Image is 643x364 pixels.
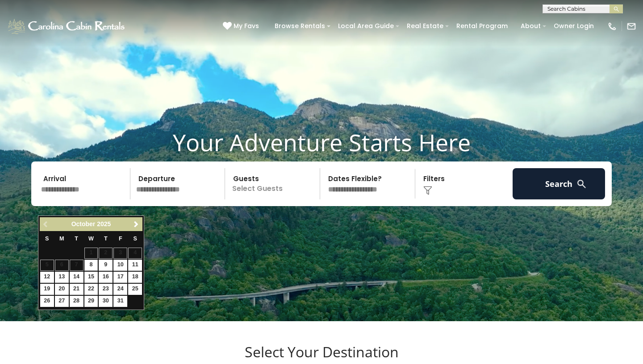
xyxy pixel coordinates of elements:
a: 22 [84,284,98,295]
span: Friday [119,236,122,242]
a: 11 [128,260,142,271]
a: 28 [70,296,84,307]
a: My Favs [223,21,261,31]
span: October [71,220,96,227]
a: Next [130,219,142,230]
a: 24 [113,284,127,295]
img: mail-regular-white.png [626,21,636,31]
h1: Your Adventure Starts Here [7,128,636,156]
span: Monday [59,236,64,242]
a: Real Estate [402,19,448,33]
a: 29 [84,296,98,307]
img: White-1-1-2.png [7,17,127,35]
span: Next [133,221,140,228]
a: 27 [55,296,69,307]
img: phone-regular-white.png [607,21,617,31]
img: filter--v1.png [423,186,432,195]
span: Sunday [45,236,49,242]
a: Local Area Guide [334,19,398,33]
a: Rental Program [452,19,512,33]
a: About [516,19,545,33]
a: 16 [99,272,113,283]
a: 20 [55,284,69,295]
a: 19 [40,284,54,295]
a: 17 [113,272,127,283]
span: My Favs [234,21,259,31]
button: Search [513,168,605,199]
a: 26 [40,296,54,307]
a: Owner Login [549,19,598,33]
a: 10 [113,260,127,271]
a: 30 [99,296,113,307]
img: search-regular-white.png [576,178,587,190]
a: 13 [55,272,69,283]
a: 25 [128,284,142,295]
a: 9 [99,260,113,271]
a: 14 [70,272,84,283]
span: Tuesday [75,236,78,242]
span: Saturday [134,236,137,242]
span: Wednesday [88,236,94,242]
a: 21 [70,284,84,295]
p: Select Guests [228,168,320,199]
a: 23 [99,284,113,295]
a: 12 [40,272,54,283]
a: 8 [84,260,98,271]
a: 18 [128,272,142,283]
a: 31 [113,296,127,307]
a: 15 [84,272,98,283]
a: Browse Rentals [270,19,330,33]
span: Thursday [104,236,108,242]
span: 2025 [97,220,111,227]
